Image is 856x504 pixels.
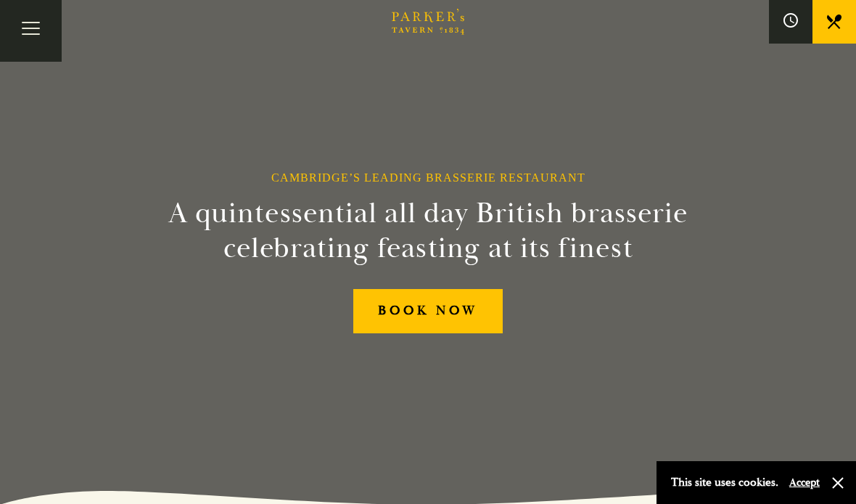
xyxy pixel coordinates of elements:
[671,472,778,493] p: This site uses cookies.
[789,476,820,489] button: Accept
[831,476,845,490] button: Close and accept
[353,289,503,333] a: BOOK NOW
[271,171,585,184] h1: Cambridge’s Leading Brasserie Restaurant
[155,196,701,266] h2: A quintessential all day British brasserie celebrating feasting at its finest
